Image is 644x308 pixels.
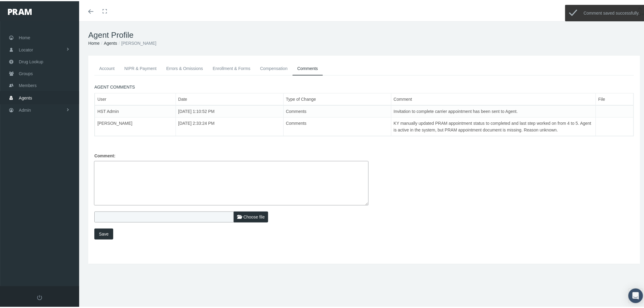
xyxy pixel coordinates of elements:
[19,67,33,78] span: Groups
[283,92,391,104] th: Type of Change
[19,43,33,54] span: Locator
[8,8,32,14] img: PRAM_20_x_78.png
[628,287,643,302] div: Open Intercom Messenger
[391,104,596,116] td: Invitation to complete carrier appointment has been sent to Agent.
[243,213,265,218] span: Choose file
[19,79,37,90] span: Members
[208,61,255,74] a: Enrollment & Forms
[117,39,156,45] li: [PERSON_NAME]
[90,149,120,160] label: Comment:
[120,61,162,74] a: NIPR & Payment
[88,29,640,39] h1: Agent Profile
[99,230,109,235] span: Save
[283,104,391,116] td: Comments
[161,61,208,74] a: Errors & Omissions
[19,103,31,115] span: Admin
[596,92,634,104] th: File
[176,116,283,135] td: [DATE] 2:33:24 PM
[176,92,283,104] th: Date
[19,31,30,42] span: Home
[19,91,32,103] span: Agents
[94,61,120,74] a: Account
[292,61,323,74] a: Comments
[176,104,283,116] td: [DATE] 1:10:52 PM
[104,40,117,44] a: Agents
[94,227,113,238] button: Save
[391,92,596,104] th: Comment
[19,55,43,66] span: Drug Lookup
[283,116,391,135] td: Comments
[391,116,596,135] td: KY manually updated PRAM appointment status to completed and last step worked on from 4 to 5. Age...
[95,92,176,104] th: User
[95,116,176,135] td: [PERSON_NAME]
[94,83,634,89] h5: AGENT COMMENTS
[255,61,292,74] a: Compensation
[88,40,100,44] a: Home
[95,104,176,116] td: HST Admin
